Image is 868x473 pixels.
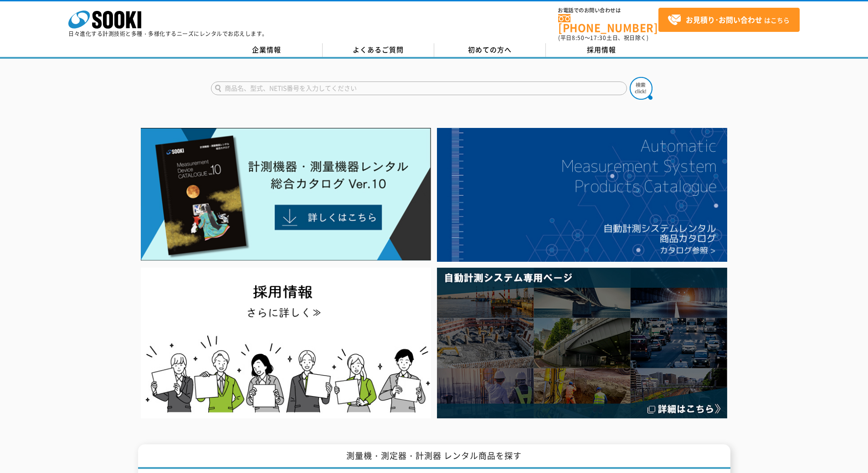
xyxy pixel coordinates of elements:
[558,14,658,33] a: [PHONE_NUMBER]
[141,268,431,418] img: SOOKI recruit
[138,444,730,469] h1: 測量機・測定器・計測器 レンタル商品を探す
[546,43,657,57] a: 採用情報
[630,77,652,100] img: btn_search.png
[211,43,323,57] a: 企業情報
[68,31,268,36] p: 日々進化する計測技術と多種・多様化するニーズにレンタルでお応えします。
[211,81,627,95] input: 商品名、型式、NETIS番号を入力してください
[658,8,800,32] a: お見積り･お問い合わせはこちら
[572,34,585,42] span: 8:50
[437,128,727,262] img: 自動計測システムカタログ
[323,43,434,57] a: よくあるご質問
[590,34,606,42] span: 17:30
[468,45,512,55] span: 初めての方へ
[558,8,658,13] span: お電話でのお問い合わせは
[434,43,546,57] a: 初めての方へ
[141,128,431,261] img: Catalog Ver10
[686,14,762,25] strong: お見積り･お問い合わせ
[437,268,727,418] img: 自動計測システム専用ページ
[558,34,648,42] span: (平日 ～ 土日、祝日除く)
[668,13,790,27] span: はこちら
